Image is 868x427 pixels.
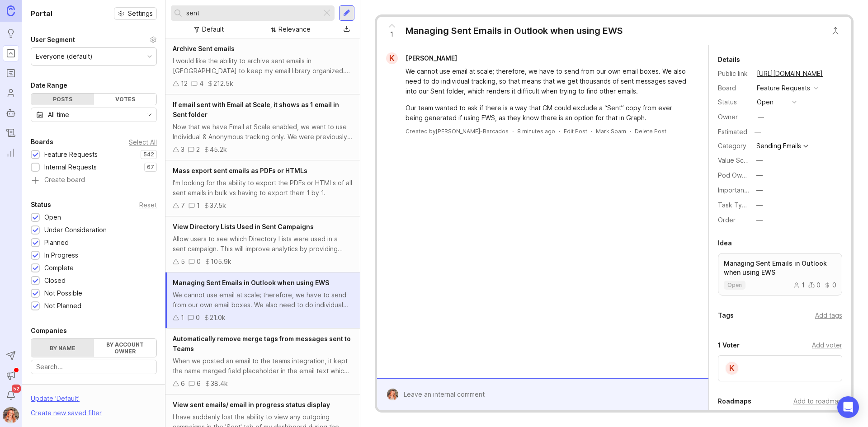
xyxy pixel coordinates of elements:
div: K [386,52,398,64]
a: Reporting [3,145,19,161]
span: [PERSON_NAME] [406,54,457,62]
p: Managing Sent Emails in Outlook when using EWS [724,259,836,277]
label: By name [31,339,94,357]
div: 212.5k [213,79,233,89]
div: Open [44,212,61,222]
div: Edit Post [564,127,587,135]
div: All time [48,110,69,120]
img: Bronwen W [384,389,401,400]
div: Complete [44,263,74,273]
div: 45.2k [210,145,227,155]
button: Notifications [3,387,19,404]
a: Autopilot [3,105,19,121]
div: Votes [94,94,157,105]
svg: toggle icon [142,111,156,118]
div: 21.0k [210,313,226,323]
div: 12 [181,79,188,89]
div: open [757,97,774,107]
span: View Directory Lists Used in Sent Campaigns [173,223,314,230]
label: Task Type [718,201,750,209]
div: Relevance [278,24,311,34]
h1: Portal [31,8,52,19]
div: Closed [44,276,66,286]
div: Date Range [31,80,67,91]
div: Add to roadmap [793,396,842,406]
a: If email sent with Email at Scale, it shows as 1 email in Sent folderNow that we have Email at Sc... [165,94,360,160]
div: Everyone (default) [36,52,93,61]
div: Boards [31,136,53,147]
div: · [591,127,592,135]
div: Allow users to see which Directory Lists were used in a sent campaign. This will improve analytic... [173,234,353,254]
label: Value Scale [718,156,753,164]
p: 67 [147,164,154,171]
label: By account owner [94,339,157,357]
span: View sent emails/ email in progress status display [173,401,330,408]
a: Automatically remove merge tags from messages sent to TeamsWhen we posted an email to the teams i... [165,328,360,394]
input: Search... [36,362,151,372]
div: 1 Voter [718,340,740,351]
div: Feature Requests [44,150,98,160]
div: 4 [199,79,203,89]
p: 542 [143,151,154,158]
div: Board [718,83,750,93]
a: Mass export sent emails as PDFs or HTMLsI'm looking for the ability to export the PDFs or HTMLs o... [165,160,360,216]
div: 1 [197,201,200,211]
div: Details [718,54,740,65]
div: 6 [197,379,201,389]
div: Now that we have Email at Scale enabled, we want to use Individual & Anonymous tracking only. We ... [173,122,353,142]
div: 37.5k [210,201,226,211]
button: Close button [826,22,844,40]
label: Pod Ownership [718,171,764,179]
div: 5 [181,257,185,267]
button: Mark Spam [596,127,626,135]
button: Bronwen W [3,407,19,423]
span: Mass export sent emails as PDFs or HTMLs [173,167,307,174]
span: 52 [12,385,21,393]
div: Category [718,141,750,151]
span: If email sent with Email at Scale, it shows as 1 email in Sent folder [173,101,339,118]
div: · [630,127,631,135]
button: Send to Autopilot [3,347,19,364]
div: K [725,361,739,375]
a: K[PERSON_NAME] [381,52,464,64]
div: Idea [718,238,732,249]
button: Settings [114,7,157,20]
div: Sending Emails [756,143,801,149]
img: Canny Home [7,5,15,16]
label: Order [718,216,736,224]
div: · [512,127,514,135]
div: 3 [181,145,184,155]
div: — [758,112,764,122]
a: 8 minutes ago [517,127,555,135]
div: Internal Requests [44,162,97,172]
div: Update ' Default ' [31,394,80,408]
div: When we posted an email to the teams integration, it kept the name merged field placeholder in th... [173,356,353,376]
div: — [756,155,763,165]
div: 0 [197,257,201,267]
div: — [756,200,763,210]
div: Owner [718,112,750,122]
a: [URL][DOMAIN_NAME] [754,68,826,80]
span: 1 [390,29,393,39]
a: Managing Sent Emails in Outlook when using EWSopen100 [718,253,842,296]
div: Created by [PERSON_NAME]-Barcados [406,127,509,135]
a: Users [3,85,19,101]
div: Reset [139,202,157,207]
div: Not Planned [44,301,81,311]
div: 0 [808,282,821,288]
div: 105.9k [211,257,231,267]
div: Posts [31,94,94,105]
div: Status [718,97,750,107]
div: Planned [44,238,69,248]
div: 0 [196,313,200,323]
div: Companies [31,325,67,336]
div: Roadmaps [718,396,751,407]
div: — [756,185,763,195]
a: Changelog [3,125,19,141]
div: Tags [718,310,734,321]
a: Ideas [3,25,19,42]
input: Search... [186,8,318,18]
div: Estimated [718,129,747,135]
